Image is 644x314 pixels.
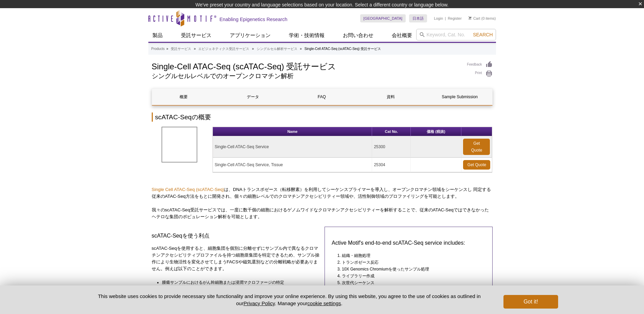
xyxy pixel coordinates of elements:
[411,127,461,136] th: 価格 (税抜)
[448,16,462,21] a: Register
[339,29,378,42] a: お問い合わせ
[148,29,167,42] a: 製品
[342,252,479,259] li: 組織・細胞処理
[471,32,495,38] button: Search
[468,16,480,21] a: Cart
[152,245,320,272] p: scATAC-Seqを使用すると、細胞集団を個別に分離せずにサンプル内で異なるクロマチンアクセシビリティプロファイルを持つ細胞亜集団を特定できるため、サンプル操作により生物活性を変化させてしまう...
[166,47,168,51] li: »
[162,279,314,286] li: 腫瘍サンプルにおけるがん幹細胞または浸潤マクロファージの特定
[221,89,285,105] a: データ
[428,89,492,105] a: Sample Submission
[473,32,493,37] span: Search
[360,14,406,22] a: [GEOGRAPHIC_DATA]
[151,46,165,52] a: Products
[372,136,411,158] td: 25300
[226,29,275,42] a: アプリケーション
[468,16,472,20] img: Your Cart
[463,139,490,155] a: Get Quote
[342,273,479,279] li: ライブラリー作成
[152,207,493,220] p: 我々のscATAC-Seq受託サービスでは、一度に数千個の細胞におけるゲノムワイドなクロマチンアクセシビリティーを解析することで、従来のATAC-Seqではできなかったヘテロな集団のポピュレーシ...
[152,187,224,192] a: Single Cell ATAC-Seq (scATAC-Seq)
[152,232,320,240] h3: scATAC-Seqを使う利点
[434,16,443,21] a: Login
[463,160,490,170] a: Get Quote
[252,47,254,51] li: »
[300,47,302,51] li: »
[213,127,372,136] th: Name
[467,61,493,68] a: Feedback
[152,61,460,71] h1: Single-Cell ATAC-Seq (scATAC-Seq) 受託サービス
[243,300,275,306] a: Privacy Policy
[257,46,297,52] a: シングルセル解析サービス
[372,127,411,136] th: Cat No.
[194,47,196,51] li: »
[332,239,485,247] h3: Active Motif's end-to-end scATAC-Seq service includes:
[198,46,249,52] a: エピジェネティクス受託サービス
[467,70,493,77] a: Print
[171,46,191,52] a: 受託サービス
[162,127,197,162] img: Single Cell ATAC-Seq (scATAC) Service
[152,112,493,122] h2: scATAC-Seqの概要
[503,295,558,309] button: Got it!
[177,29,216,42] a: 受託サービス
[342,266,479,273] li: 10X Genomics Chromiumを使ったサンプル処理
[342,279,479,286] li: 次世代シーケンス
[220,16,288,22] h2: Enabling Epigenetics Research
[152,186,493,200] p: は、DNAトランスポゼース（転移酵素）を利用してシーケンスプライマーを導入し、オープンクロマチン領域をシーケンスし 同定する従来のATAC-Seq方法をもとに開発され、個々の細胞レベルでのクロマ...
[416,29,496,40] input: Keyword, Cat. No.
[342,259,479,266] li: トランポゼース反応
[307,300,341,306] button: cookie settings
[305,47,381,51] li: Single-Cell ATAC-Seq (scATAC-Seq) 受託サービス
[359,89,423,105] a: 資料
[86,293,493,307] p: This website uses cookies to provide necessary site functionality and improve your online experie...
[372,158,411,172] td: 25304
[213,158,372,172] td: Single-Cell ATAC-Seq Service, Tissue
[152,89,216,105] a: 概要
[213,136,372,158] td: Single-Cell ATAC-Seq Service
[445,14,446,22] li: |
[409,14,427,22] a: 日本語
[285,29,329,42] a: 学術・技術情報
[152,73,460,79] h2: シングルセルレベルでのオープンクロマチン解析
[290,89,354,105] a: FAQ
[388,29,416,42] a: 会社概要
[468,14,496,22] li: (0 items)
